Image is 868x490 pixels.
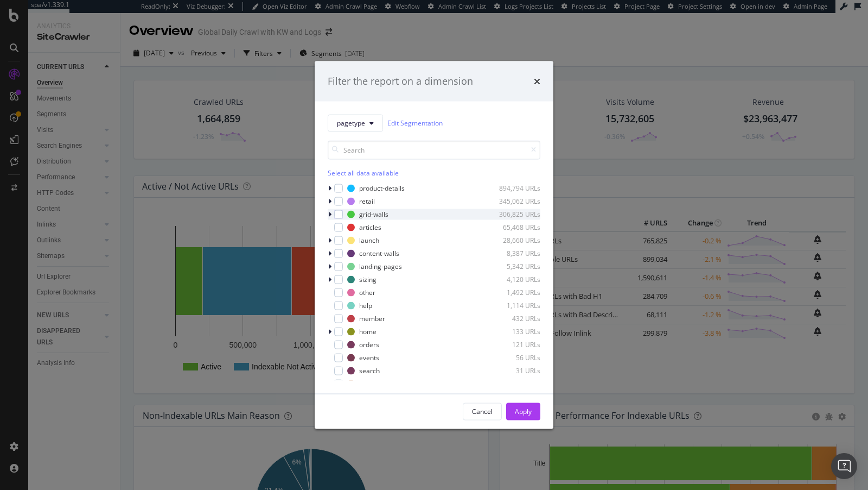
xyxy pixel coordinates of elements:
[315,61,553,429] div: modal
[359,236,379,245] div: launch
[487,236,540,245] div: 28,660 URLs
[487,301,540,310] div: 1,114 URLs
[487,288,540,297] div: 1,492 URLs
[359,184,405,193] div: product-details
[359,340,379,349] div: orders
[359,210,388,219] div: grid-walls
[359,197,375,206] div: retail
[359,379,386,388] div: unknown
[515,407,532,416] div: Apply
[328,74,473,89] div: Filter the report on a dimension
[359,288,375,297] div: other
[487,262,540,271] div: 5,342 URLs
[487,223,540,232] div: 65,468 URLs
[359,327,376,336] div: home
[487,184,540,193] div: 894,794 URLs
[487,353,540,362] div: 56 URLs
[463,403,502,420] button: Cancel
[359,249,399,258] div: content-walls
[487,210,540,219] div: 306,825 URLs
[387,117,443,129] a: Edit Segmentation
[472,407,493,416] div: Cancel
[337,118,365,128] span: pagetype
[328,140,540,159] input: Search
[487,314,540,323] div: 432 URLs
[487,249,540,258] div: 8,387 URLs
[487,275,540,284] div: 4,120 URLs
[359,353,379,362] div: events
[359,275,376,284] div: sizing
[487,327,540,336] div: 133 URLs
[487,379,540,388] div: 9 URLs
[487,340,540,349] div: 121 URLs
[359,223,381,232] div: articles
[328,114,383,131] button: pagetype
[359,366,380,375] div: search
[359,314,385,323] div: member
[359,262,402,271] div: landing-pages
[831,453,857,479] div: Open Intercom Messenger
[506,403,540,420] button: Apply
[487,366,540,375] div: 31 URLs
[359,301,372,310] div: help
[487,197,540,206] div: 345,062 URLs
[328,168,540,177] div: Select all data available
[534,74,540,89] div: times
